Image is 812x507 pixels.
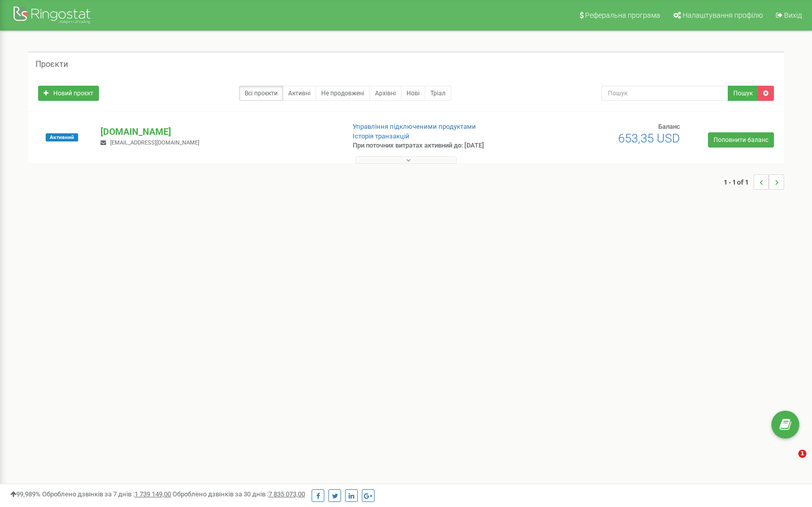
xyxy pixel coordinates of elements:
[353,123,476,130] a: Управління підключеними продуктами
[369,86,401,101] a: Архівні
[100,125,335,138] p: [DOMAIN_NAME]
[46,133,78,141] span: Активний
[316,86,370,101] a: Не продовжені
[239,86,283,101] a: Всі проєкти
[724,174,754,190] span: 1 - 1 of 1
[10,490,41,498] span: 99,989%
[658,123,680,130] span: Баланс
[618,131,680,146] span: 653,35 USD
[110,139,199,146] span: [EMAIL_ADDRESS][DOMAIN_NAME]
[724,164,784,200] nav: ...
[683,11,763,19] span: Налаштування профілю
[601,86,728,101] input: Пошук
[36,60,68,69] h5: Проєкти
[353,141,525,151] p: При поточних витратах активний до: [DATE]
[585,11,660,19] span: Реферальна програма
[173,490,305,498] span: Оброблено дзвінків за 30 днів :
[401,86,425,101] a: Нові
[42,490,171,498] span: Оброблено дзвінків за 7 днів :
[708,132,774,148] a: Поповнити баланс
[798,450,806,458] span: 1
[268,490,305,498] u: 7 835 073,00
[38,86,99,101] a: Новий проєкт
[425,86,451,101] a: Тріал
[784,11,802,19] span: Вихід
[728,86,758,101] button: Пошук
[777,450,802,474] iframe: Intercom live chat
[353,132,410,140] a: Історія транзакцій
[283,86,316,101] a: Активні
[134,490,171,498] u: 1 739 149,00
